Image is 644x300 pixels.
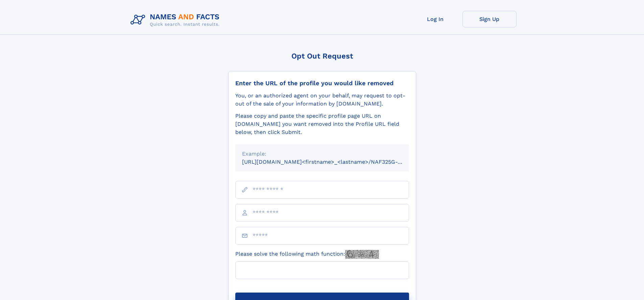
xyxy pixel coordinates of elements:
[228,52,416,60] div: Opt Out Request
[242,159,422,165] small: [URL][DOMAIN_NAME]<firstname>_<lastname>/NAF325G-xxxxxxxx
[235,79,409,87] div: Enter the URL of the profile you would like removed
[462,11,517,27] a: Sign Up
[235,112,409,136] div: Please copy and paste the specific profile page URL on [DOMAIN_NAME] you want removed into the Pr...
[235,92,409,108] div: You, or an authorized agent on your behalf, may request to opt-out of the sale of your informatio...
[235,250,379,259] label: Please solve the following math function:
[242,150,402,158] div: Example:
[408,11,462,27] a: Log In
[128,11,225,29] img: Logo Names and Facts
